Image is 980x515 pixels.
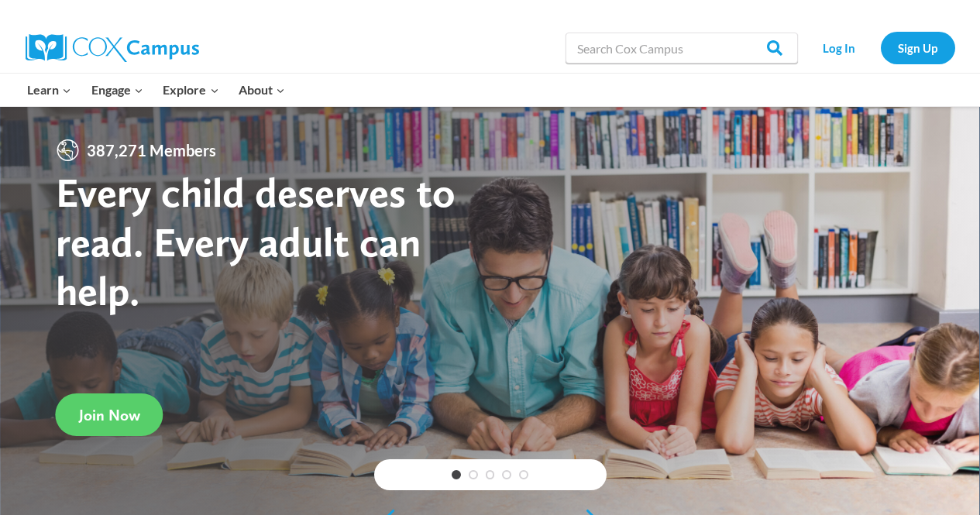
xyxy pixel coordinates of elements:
span: Explore [163,80,218,100]
a: Join Now [56,393,163,436]
span: 387,271 Members [81,138,222,163]
span: About [239,80,285,100]
a: Sign Up [881,32,955,64]
img: Cox Campus [26,34,199,62]
strong: Every child deserves to read. Every adult can help. [56,167,456,315]
input: Search Cox Campus [566,33,798,64]
span: Engage [91,80,143,100]
span: Learn [27,80,71,100]
a: 3 [486,470,495,479]
span: Join Now [79,406,140,424]
a: 5 [519,470,528,479]
a: 4 [502,470,511,479]
a: 1 [452,470,461,479]
a: 2 [469,470,478,479]
nav: Secondary Navigation [806,32,955,64]
nav: Primary Navigation [18,74,295,106]
a: Log In [806,32,873,64]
